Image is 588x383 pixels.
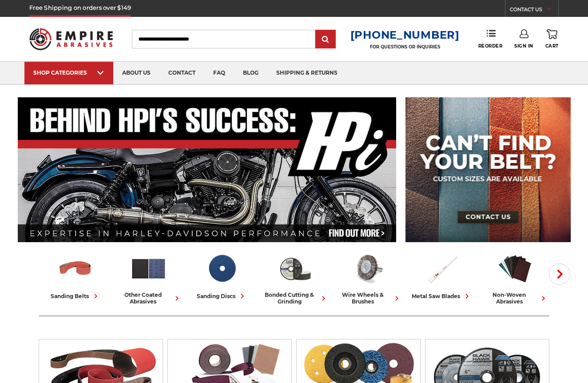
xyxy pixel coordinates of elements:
a: wire wheels & brushes [335,250,401,305]
div: other coated abrasives [115,291,182,305]
input: Submit [317,31,334,48]
img: Sanding Belts [57,250,94,287]
img: promo banner for custom belts. [405,97,571,242]
img: Banner for an interview featuring Horsepower Inc who makes Harley performance upgrades featured o... [18,97,397,242]
span: Reorder [478,43,503,49]
a: non-woven abrasives [482,250,548,305]
span: Sign In [514,43,533,49]
a: sanding discs [189,250,255,301]
a: [PHONE_NUMBER] [350,28,460,41]
a: shipping & returns [267,62,346,84]
button: Next [549,263,570,285]
a: bonded cutting & grinding [262,250,328,305]
img: Sanding Discs [203,250,240,287]
div: metal saw blades [412,291,472,301]
img: Non-woven Abrasives [497,250,533,287]
a: CONTACT US [510,4,558,17]
div: SHOP CATEGORIES [33,69,104,76]
a: Reorder [478,29,503,48]
img: Wire Wheels & Brushes [350,250,387,287]
a: faq [204,62,234,84]
a: about us [113,62,159,84]
a: other coated abrasives [115,250,182,305]
img: Empire Abrasives [29,23,113,56]
img: Metal Saw Blades [423,250,460,287]
a: metal saw blades [409,250,475,301]
div: sanding discs [197,291,247,301]
div: sanding belts [51,291,100,301]
a: Cart [545,29,559,49]
div: bonded cutting & grinding [262,291,328,305]
a: contact [159,62,204,84]
a: blog [234,62,267,84]
p: FOR QUESTIONS OR INQUIRIES [350,44,460,50]
div: non-woven abrasives [482,291,548,305]
a: sanding belts [42,250,108,301]
div: wire wheels & brushes [335,291,401,305]
span: Cart [545,43,559,49]
img: Bonded Cutting & Grinding [277,250,314,287]
img: Other Coated Abrasives [130,250,167,287]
